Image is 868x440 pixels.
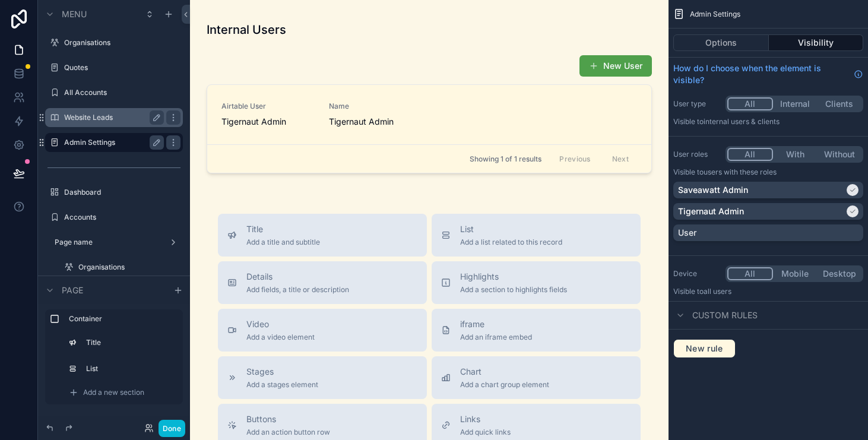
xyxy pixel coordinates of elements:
[470,154,541,164] span: Showing 1 of 1 results
[246,271,349,283] span: Details
[218,356,427,399] button: StagesAdd a stages element
[246,428,330,437] span: Add an action button row
[460,285,567,295] span: Add a section to highlights fields
[460,333,532,342] span: Add an iframe embed
[678,205,744,217] p: Tigernaut Admin
[432,261,641,304] button: HighlightsAdd a section to highlights fields
[246,285,349,295] span: Add fields, a title or description
[773,97,818,110] button: Internal
[673,339,736,358] button: New rule
[83,388,144,397] span: Add a new section
[460,366,549,378] span: Chart
[432,214,641,257] button: ListAdd a list related to this record
[64,63,180,72] label: Quotes
[64,188,180,197] label: Dashboard
[678,227,696,239] p: User
[673,99,721,109] label: User type
[62,284,83,296] span: Page
[727,97,773,110] button: All
[55,238,164,247] label: Page name
[704,167,777,176] span: Users with these roles
[673,34,769,51] button: Options
[727,148,773,161] button: All
[460,271,567,283] span: Highlights
[64,213,180,222] label: Accounts
[246,333,315,342] span: Add a video element
[673,62,849,86] span: How do I choose when the element is visible?
[86,364,176,373] label: List
[673,117,863,126] p: Visible to
[817,148,861,161] button: Without
[64,88,180,97] label: All Accounts
[218,214,427,257] button: TitleAdd a title and subtitle
[246,366,318,378] span: Stages
[690,10,740,19] span: Admin Settings
[246,238,320,247] span: Add a title and subtitle
[432,309,641,352] button: iframeAdd an iframe embed
[460,223,562,235] span: List
[246,413,330,425] span: Buttons
[673,62,863,86] a: How do I choose when the element is visible?
[218,261,427,304] button: DetailsAdd fields, a title or description
[704,287,731,296] span: all users
[246,223,320,235] span: Title
[460,428,511,437] span: Add quick links
[460,380,549,390] span: Add a chart group element
[86,338,176,347] label: Title
[78,262,180,272] label: Organisations
[692,309,758,321] span: Custom rules
[38,304,190,416] div: scrollable content
[460,318,532,330] span: iframe
[64,38,180,48] label: Organisations
[62,8,87,20] span: Menu
[460,238,562,247] span: Add a list related to this record
[64,113,159,122] label: Website Leads
[817,267,861,280] button: Desktop
[678,184,748,196] p: Saveawatt Admin
[673,150,721,159] label: User roles
[218,309,427,352] button: VideoAdd a video element
[246,318,315,330] span: Video
[769,34,864,51] button: Visibility
[69,314,178,324] label: Container
[159,420,185,437] button: Done
[704,117,780,126] span: Internal users & clients
[773,148,818,161] button: With
[64,138,159,147] label: Admin Settings
[246,380,318,390] span: Add a stages element
[681,343,728,354] span: New rule
[773,267,818,280] button: Mobile
[673,287,863,296] p: Visible to
[432,356,641,399] button: ChartAdd a chart group element
[817,97,861,110] button: Clients
[673,167,863,177] p: Visible to
[673,269,721,278] label: Device
[460,413,511,425] span: Links
[727,267,773,280] button: All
